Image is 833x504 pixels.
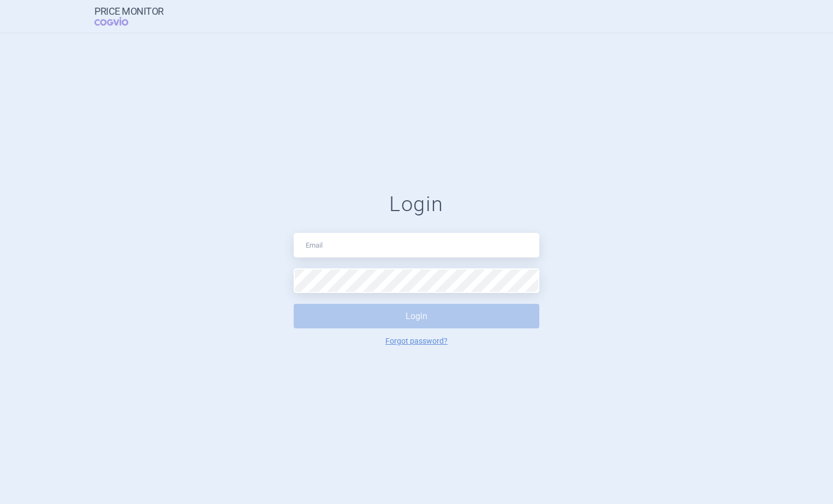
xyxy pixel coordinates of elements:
[294,192,539,217] h1: Login
[385,337,448,345] a: Forgot password?
[294,233,539,257] input: Email
[94,6,164,27] a: Price MonitorCOGVIO
[94,6,164,17] strong: Price Monitor
[294,304,539,328] button: Login
[94,17,144,26] span: COGVIO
